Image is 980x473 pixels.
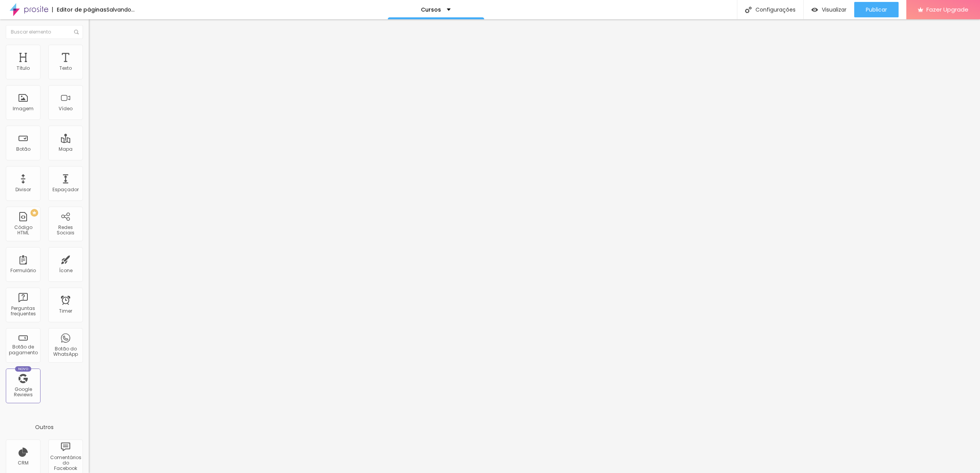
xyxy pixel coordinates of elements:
div: Salvando... [106,7,135,12]
img: Icone [745,7,752,13]
span: Publicar [866,7,887,13]
img: view-1.svg [811,7,818,13]
button: Publicar [854,2,899,17]
div: Mapa [59,146,73,152]
img: Icone [74,30,79,34]
input: Buscar elemento [6,25,83,39]
div: Google Reviews [8,387,38,398]
div: Código HTML [8,225,38,236]
div: Texto [59,66,72,71]
div: Divisor [15,187,31,192]
div: Botão [16,146,30,152]
div: Timer [59,308,72,314]
span: Fazer Upgrade [926,6,968,13]
div: Imagem [13,106,34,111]
div: Botão do WhatsApp [50,346,81,357]
div: Ícone [59,268,73,273]
div: Vídeo [59,106,73,111]
div: Redes Sociais [50,225,81,236]
p: Cursos [421,7,441,12]
div: Botão de pagamento [8,344,38,355]
div: Espaçador [52,187,79,192]
div: Título [17,66,30,71]
div: CRM [18,460,29,466]
span: Visualizar [822,7,847,13]
div: Formulário [10,268,36,273]
div: Comentários do Facebook [50,455,81,471]
div: Perguntas frequentes [8,306,38,317]
div: Editor de páginas [52,7,106,12]
button: Visualizar [804,2,854,17]
div: Novo [15,366,32,372]
iframe: Editor [89,19,980,473]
